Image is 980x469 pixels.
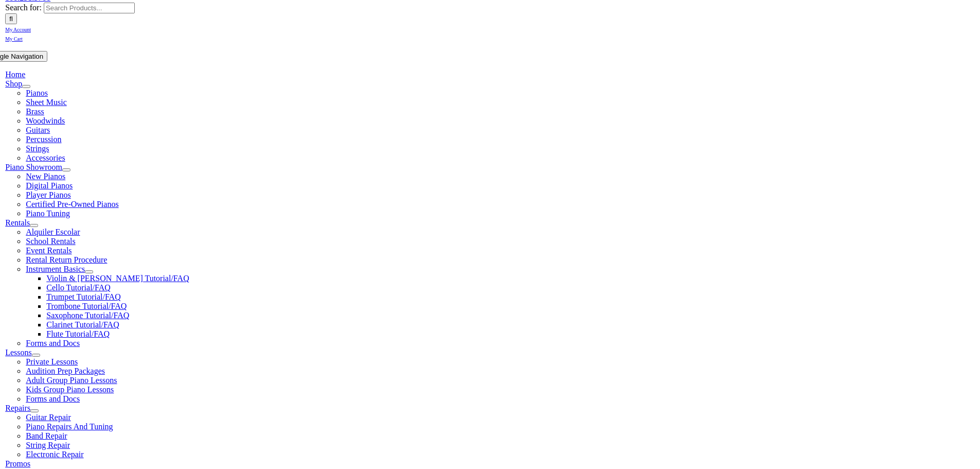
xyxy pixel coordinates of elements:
[5,70,25,79] a: Home
[26,181,73,190] a: Digital Pianos
[26,357,78,366] a: Private Lessons
[46,274,189,283] a: Violin & [PERSON_NAME] Tutorial/FAQ
[26,422,113,431] a: Piano Repairs And Tuning
[46,302,127,310] a: Trombone Tutorial/FAQ
[5,36,23,42] span: My Cart
[26,367,105,375] a: Audition Prep Packages
[26,89,48,97] a: Pianos
[30,409,39,412] button: Open submenu of Repairs
[26,431,67,440] a: Band Repair
[26,107,44,116] a: Brass
[26,172,65,181] a: New Pianos
[26,200,118,209] a: Certified Pre-Owned Pianos
[26,450,83,459] a: Electronic Repair
[5,3,42,12] span: Search for:
[26,228,80,236] a: Alquiler Escolar
[5,348,32,357] a: Lessons
[44,3,135,13] input: Search Products...
[26,246,72,255] a: Event Rentals
[85,270,93,273] button: Open submenu of Instrument Basics
[26,126,50,134] a: Guitars
[26,209,70,218] a: Piano Tuning
[26,265,85,273] a: Instrument Basics
[26,135,61,144] a: Percussion
[5,404,30,412] a: Repairs
[46,329,110,338] a: Flute Tutorial/FAQ
[26,339,80,348] a: Forms and Docs
[26,385,114,394] a: Kids Group Piano Lessons
[26,441,70,449] a: String Repair
[46,320,119,329] a: Clarinet Tutorial/FAQ
[5,24,31,33] a: My Account
[46,283,111,292] a: Cello Tutorial/FAQ
[32,354,40,357] button: Open submenu of Lessons
[5,218,30,227] a: Rentals
[26,237,75,246] a: School Rentals
[46,311,129,320] a: Saxophone Tutorial/FAQ
[26,255,107,264] a: Rental Return Procedure
[5,33,23,42] a: My Cart
[26,153,65,162] a: Accessories
[26,144,49,153] a: Strings
[22,85,30,88] button: Open submenu of Shop
[26,394,80,403] a: Forms and Docs
[5,27,31,32] span: My Account
[5,163,62,171] a: Piano Showroom
[46,292,120,301] a: Trumpet Tutorial/FAQ
[30,224,38,227] button: Open submenu of Rentals
[5,459,30,468] a: Promos
[26,98,67,107] a: Sheet Music
[26,413,71,422] a: Guitar Repair
[5,79,22,88] a: Shop
[26,376,117,385] a: Adult Group Piano Lessons
[26,190,71,199] a: Player Pianos
[62,168,70,171] button: Open submenu of Piano Showroom
[26,116,65,125] a: Woodwinds
[5,13,17,24] input: Search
